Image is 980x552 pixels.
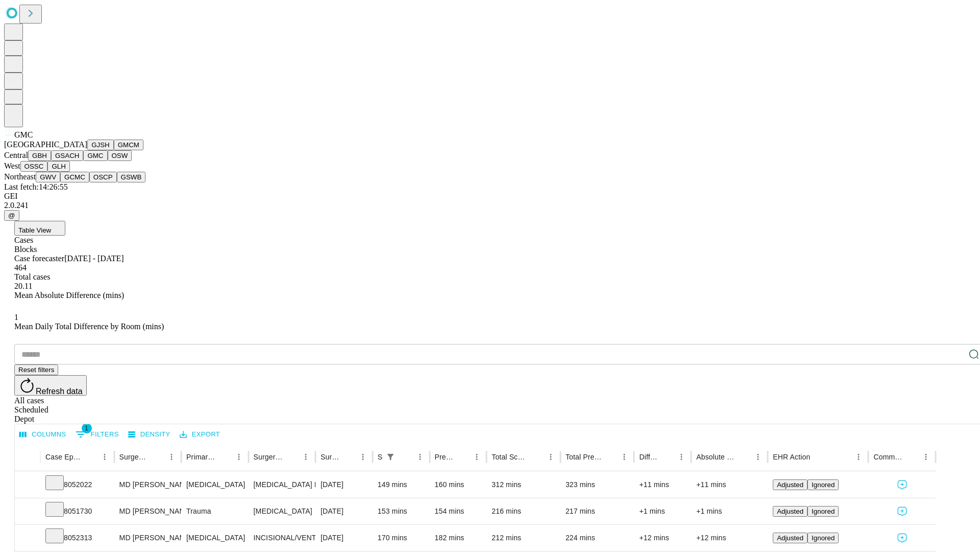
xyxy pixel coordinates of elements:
div: 8052313 [45,525,109,551]
div: [DATE] [321,498,367,524]
button: Menu [299,450,313,464]
button: OSSC [20,161,48,172]
div: 8052022 [45,472,109,498]
div: +11 mins [639,472,686,498]
div: Surgeon Name [119,453,149,461]
button: Sort [341,450,356,464]
button: Sort [284,450,299,464]
button: Menu [413,450,427,464]
span: Table View [18,226,51,234]
button: Density [126,427,173,443]
button: GBH [28,150,51,161]
span: GMC [14,130,33,139]
div: MD [PERSON_NAME] [PERSON_NAME] Md [119,472,176,498]
button: Sort [660,450,674,464]
button: Sort [603,450,617,464]
span: 1 [82,423,92,433]
div: Difference [639,453,659,461]
button: Sort [455,450,470,464]
span: Adjusted [777,508,803,515]
button: Menu [164,450,179,464]
button: Ignored [807,533,839,543]
span: Reset filters [18,366,54,374]
div: [DATE] [321,525,367,551]
div: 312 mins [492,472,555,498]
div: 216 mins [492,498,555,524]
div: EHR Action [773,453,810,461]
div: Absolute Difference [696,453,736,461]
button: Adjusted [773,533,807,543]
span: Adjusted [777,481,803,489]
button: Refresh data [14,375,87,396]
button: Sort [904,450,919,464]
div: 154 mins [435,498,482,524]
div: Primary Service [186,453,216,461]
div: 2.0.241 [4,201,976,210]
button: Reset filters [14,364,58,375]
button: Menu [751,450,765,464]
div: Trauma [186,498,243,524]
button: Menu [97,450,112,464]
span: Mean Absolute Difference (mins) [14,291,124,300]
button: GWV [36,172,60,182]
div: MD [PERSON_NAME] [PERSON_NAME] [119,498,176,524]
span: Northeast [4,172,36,181]
button: Sort [83,450,97,464]
span: [DATE] - [DATE] [64,254,124,263]
span: Central [4,151,28,159]
span: Refresh data [36,387,83,396]
div: GEI [4,192,976,201]
span: Ignored [812,534,835,542]
span: Case forecaster [14,254,64,263]
span: [GEOGRAPHIC_DATA] [4,140,87,149]
button: Menu [544,450,558,464]
span: Ignored [812,481,835,489]
div: Comments [873,453,903,461]
button: Sort [529,450,544,464]
button: Show filters [73,426,121,443]
button: Menu [470,450,484,464]
div: 212 mins [492,525,555,551]
div: Surgery Date [321,453,340,461]
span: Last fetch: 14:26:55 [4,182,68,191]
span: Ignored [812,508,835,515]
div: Surgery Name [254,453,283,461]
div: Total Scheduled Duration [492,453,528,461]
button: Select columns [17,427,69,443]
span: West [4,162,20,170]
button: GMC [83,150,107,161]
div: MD [PERSON_NAME] [119,525,176,551]
div: Scheduled In Room Duration [378,453,382,461]
div: [DATE] [321,472,367,498]
div: 224 mins [566,525,629,551]
button: Table View [14,221,65,236]
div: [MEDICAL_DATA] [186,472,243,498]
div: 8051730 [45,498,109,524]
span: Mean Daily Total Difference by Room (mins) [14,322,164,331]
button: Sort [811,450,825,464]
div: 153 mins [378,498,425,524]
button: Sort [217,450,232,464]
div: [MEDICAL_DATA] DIAGNOSTIC [254,472,310,498]
button: Menu [674,450,689,464]
button: OSW [108,150,132,161]
button: Show filters [383,450,398,464]
span: Total cases [14,272,50,281]
span: 20.11 [14,282,32,290]
div: +12 mins [639,525,686,551]
button: Ignored [807,479,839,490]
button: GLH [47,161,69,172]
span: Adjusted [777,534,803,542]
div: Predicted In Room Duration [435,453,455,461]
div: 217 mins [566,498,629,524]
button: GJSH [87,140,114,150]
div: 160 mins [435,472,482,498]
button: @ [4,210,19,221]
button: Adjusted [773,506,807,517]
span: 1 [14,313,18,321]
button: Menu [851,450,866,464]
div: +12 mins [696,525,763,551]
div: Total Predicted Duration [566,453,602,461]
button: Sort [399,450,413,464]
button: Expand [20,503,35,521]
